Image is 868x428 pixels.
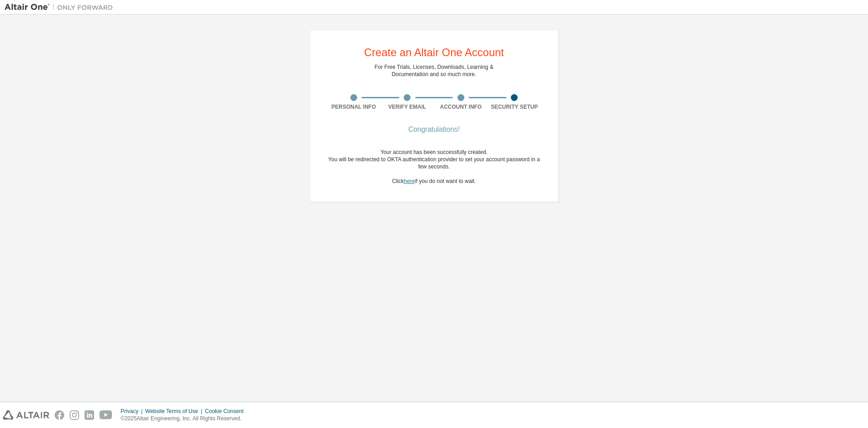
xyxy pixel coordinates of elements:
p: © 2025 Altair Engineering, Inc. All Rights Reserved. [121,415,249,423]
div: Privacy [121,408,145,415]
div: Personal Info [327,103,381,111]
img: altair_logo.svg [3,410,49,420]
div: For Free Trials, Licenses, Downloads, Learning & Documentation and so much more. [375,63,494,78]
div: Verify Email [381,103,434,111]
img: Altair One [5,3,118,12]
div: Create an Altair One Account [364,47,504,58]
div: Congratulations! [327,127,541,132]
div: Click if you do not want to wait. [327,149,541,185]
img: linkedin.svg [85,410,94,420]
img: facebook.svg [55,410,64,420]
img: youtube.svg [99,410,113,420]
a: here [404,178,415,184]
div: You will be redirected to OKTA authentication provider to set your account password in a few seco... [327,156,541,170]
div: Your account has been successfully created. [327,149,541,156]
div: Account Info [434,103,488,111]
div: Security Setup [488,103,542,111]
img: instagram.svg [70,410,79,420]
div: Cookie Consent [205,408,249,415]
div: Website Terms of Use [145,408,205,415]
